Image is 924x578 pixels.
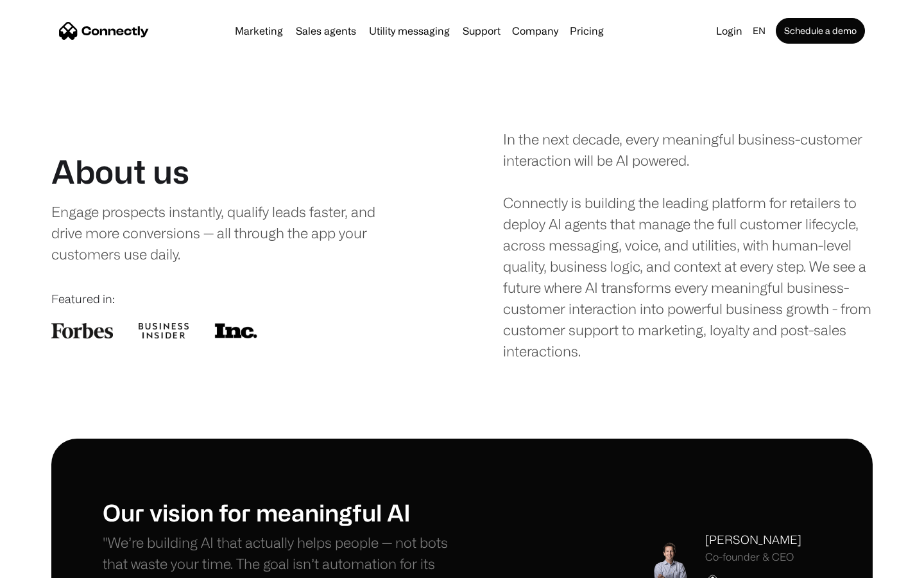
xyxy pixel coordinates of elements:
a: Marketing [230,26,288,36]
a: Schedule a demo [776,18,865,44]
h1: Our vision for meaningful AI [103,498,462,526]
div: In the next decade, every meaningful business-customer interaction will be AI powered. Connectly ... [503,128,873,362]
div: en [753,22,766,40]
a: Login [711,22,748,40]
h1: About us [51,152,189,191]
a: Sales agents [291,26,361,36]
div: Engage prospects instantly, qualify leads faster, and drive more conversions — all through the ap... [51,201,402,265]
div: Company [512,22,558,40]
div: Featured in: [51,290,421,308]
a: Utility messaging [364,26,455,36]
div: Co-founder & CEO [705,551,801,563]
div: [PERSON_NAME] [705,531,801,548]
a: Support [458,26,506,36]
a: Pricing [565,26,609,36]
